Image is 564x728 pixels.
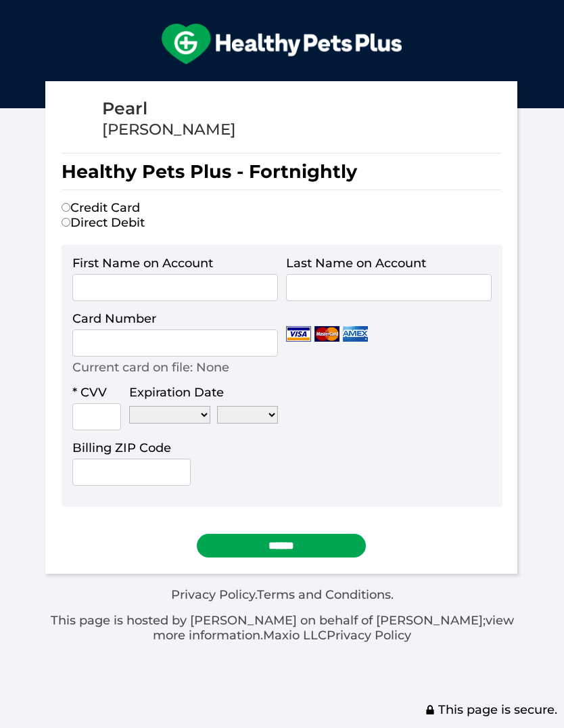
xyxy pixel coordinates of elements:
div: . . [45,587,519,643]
img: Visa [286,326,311,342]
span: This page is secure. [425,702,557,717]
p: Current card on file: None [72,360,229,375]
label: Direct Debit [62,215,145,230]
label: * CVV [72,385,107,400]
img: Mastercard [314,326,339,342]
label: Last Name on Account [286,256,426,271]
label: Billing ZIP Code [72,440,171,455]
label: Card Number [72,311,156,326]
input: Credit Card [62,203,70,212]
a: Terms and Conditions [257,587,391,602]
a: view more information. [153,613,514,643]
label: Expiration Date [129,385,224,400]
h1: Healthy Pets Plus - Fortnightly [62,153,501,190]
input: Direct Debit [62,218,70,227]
a: Privacy Policy [171,587,255,602]
div: Pearl [102,97,236,120]
p: This page is hosted by [PERSON_NAME] on behalf of [PERSON_NAME]; Maxio LLC [45,613,519,643]
a: Privacy Policy [327,628,411,643]
div: [PERSON_NAME] [102,120,236,139]
label: First Name on Account [72,256,213,271]
img: Amex [343,326,368,342]
label: Credit Card [62,200,140,215]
